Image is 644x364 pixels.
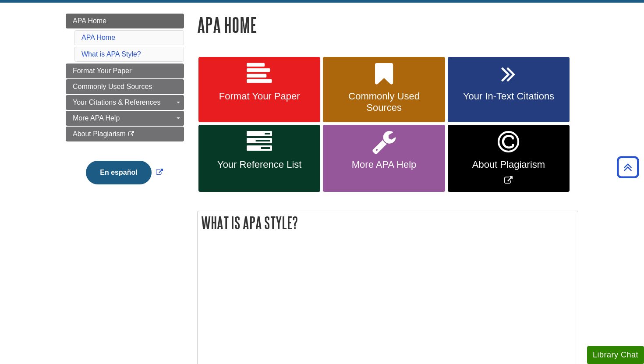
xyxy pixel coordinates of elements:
[73,83,152,90] span: Commonly Used Sources
[66,79,184,94] a: Commonly Used Sources
[205,91,314,102] span: Format Your Paper
[84,169,165,176] a: Link opens in new window
[73,130,126,138] span: About Plagiarism
[81,50,141,58] a: What is APA Style?
[323,57,445,123] a: Commonly Used Sources
[198,57,320,123] a: Format Your Paper
[66,111,184,126] a: More APA Help
[66,95,184,110] a: Your Citations & References
[73,99,160,106] span: Your Citations & References
[448,125,570,192] a: Link opens in new window
[198,211,578,234] h2: What is APA Style?
[81,34,115,41] a: APA Home
[329,91,438,113] span: Commonly Used Sources
[205,159,314,170] span: Your Reference List
[66,127,184,141] a: About Plagiarism
[66,14,184,199] div: Guide Page Menu
[73,17,106,25] span: APA Home
[614,161,642,173] a: Back to Top
[86,161,151,184] button: En español
[66,14,184,28] a: APA Home
[66,64,184,78] a: Format Your Paper
[198,125,320,192] a: Your Reference List
[127,131,135,137] i: This link opens in a new window
[197,14,578,36] h1: APA Home
[73,67,131,74] span: Format Your Paper
[323,125,445,192] a: More APA Help
[454,91,563,102] span: Your In-Text Citations
[587,346,644,364] button: Library Chat
[454,159,563,170] span: About Plagiarism
[73,114,120,122] span: More APA Help
[329,159,438,170] span: More APA Help
[448,57,570,123] a: Your In-Text Citations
